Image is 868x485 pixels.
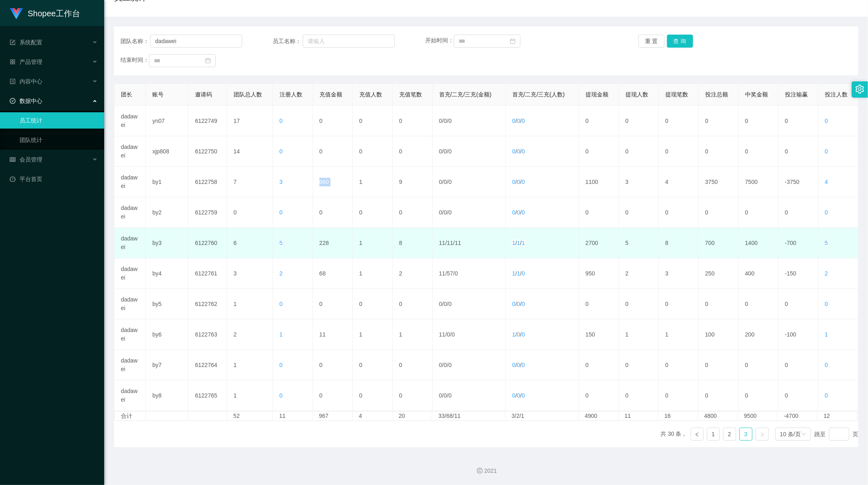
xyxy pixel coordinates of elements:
span: 0 [517,179,520,185]
li: 上一页 [691,428,704,441]
td: 150 [579,319,619,350]
span: 投注人数 [825,91,848,98]
span: 0 [447,331,450,338]
td: by7 [146,350,188,380]
button: 重 置 [638,35,665,48]
td: 14 [227,136,273,167]
span: 0 [448,118,452,124]
td: 3750 [699,167,739,197]
span: 4 [825,179,828,185]
td: dadawei [114,228,146,258]
td: 0 [313,380,353,411]
td: 0 [659,380,699,411]
td: 1 [353,319,393,350]
i: 图标: form [10,39,15,45]
span: 1 [280,331,283,338]
td: 950 [579,258,619,289]
td: 52 [227,412,273,420]
i: 图标: calendar [510,38,516,44]
span: 0 [439,209,442,216]
span: 0 [825,148,828,155]
span: 首充/二充/三充(金额) [439,91,492,98]
span: 0 [517,118,520,124]
span: 内容中心 [10,78,42,85]
span: 中奖金额 [745,91,768,98]
span: 0 [280,148,283,155]
span: 1 [522,240,525,246]
span: 提现人数 [625,91,648,98]
td: 250 [699,258,739,289]
span: 0 [522,331,525,338]
span: 0 [825,392,828,399]
td: 0 [393,106,433,136]
span: 充值金额 [319,91,342,98]
i: 图标: setting [855,85,864,94]
span: 11 [447,240,453,246]
span: 注册人数 [280,91,302,98]
span: 1 [825,331,828,338]
i: 图标: down [801,432,806,437]
td: / / [506,289,579,319]
td: / / [506,197,579,228]
td: 11 [273,412,313,420]
td: 1100 [579,167,619,197]
td: 9 [393,167,433,197]
td: 0 [619,106,659,136]
td: 0 [659,136,699,167]
span: 0 [517,209,520,216]
td: 0 [699,289,739,319]
td: 1400 [739,228,778,258]
span: 0 [448,362,452,368]
td: 2 [227,319,273,350]
span: 产品管理 [10,59,42,65]
span: 0 [439,118,442,124]
td: 100 [699,319,739,350]
td: -150 [778,258,818,289]
span: 0 [444,301,447,307]
li: 2 [723,428,736,441]
td: 0 [353,136,393,167]
span: 0 [280,392,283,399]
td: 11 [313,319,353,350]
td: dadawei [114,197,146,228]
span: 系统配置 [10,39,42,46]
td: dadawei [114,258,146,289]
span: 11 [439,270,446,277]
td: 3/2/1 [505,412,579,420]
td: 3 [227,258,273,289]
td: 0 [778,289,818,319]
a: 员工统计 [20,112,98,129]
span: 0 [512,118,516,124]
span: 0 [512,301,516,307]
td: / / [433,350,506,380]
td: 8 [659,228,699,258]
span: 0 [825,118,828,124]
td: 0 [313,136,353,167]
i: 图标: appstore-o [10,59,15,65]
td: 0 [579,197,619,228]
td: 5 [619,228,659,258]
td: 0 [659,106,699,136]
span: 0 [448,301,452,307]
span: 团队总人数 [234,91,262,98]
td: 0 [619,350,659,380]
td: 0 [699,197,739,228]
td: yn07 [146,106,188,136]
a: 3 [740,428,752,440]
td: by6 [146,319,188,350]
li: 1 [707,428,720,441]
td: by8 [146,380,188,411]
td: 1 [619,319,659,350]
span: 0 [517,148,520,155]
td: / / [433,197,506,228]
td: 2700 [579,228,619,258]
td: 0 [619,380,659,411]
button: 查 询 [667,35,693,48]
span: 0 [444,209,447,216]
span: 0 [512,179,516,185]
td: dadawei [114,106,146,136]
span: 提现金额 [586,91,608,98]
td: 1 [227,289,273,319]
h1: Shopee工作台 [28,0,80,26]
span: 0 [517,392,520,399]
